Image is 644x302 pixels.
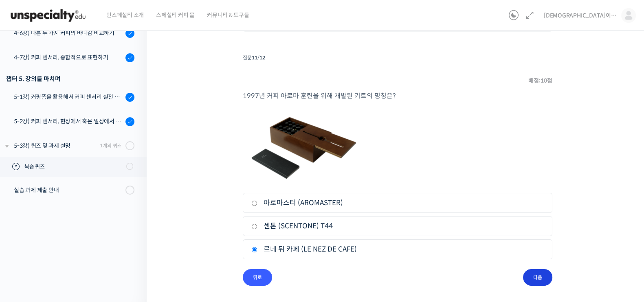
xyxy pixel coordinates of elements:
[251,201,257,206] input: 아로마스터 (AROMASTER)
[14,117,123,126] div: 5-2강) 커피 센서리, 현장에서 혹은 일상에서 활용하기
[251,197,544,208] label: 아로마스터 (AROMASTER)
[252,55,257,61] span: 11
[541,77,547,84] span: 10
[259,55,265,61] span: 12
[105,234,156,255] a: 설정
[100,142,121,149] div: 1개의 퀴즈
[54,234,105,255] a: 1대화
[126,247,136,253] span: 설정
[243,269,272,286] input: 뒤로
[14,92,123,101] div: 5-1강) 커핑폼을 활용해서 커피 센서리 실전 연습하기
[14,141,97,150] div: 5-3강) 퀴즈 및 과제 설명
[14,28,123,37] div: 4-6강) 다른 두 가지 커피의 바디감 비교하기
[251,247,257,252] input: 르네 뒤 카페 (LE NEZ DE CAFE)
[75,247,84,254] span: 대화
[243,52,552,63] div: 질문 /
[24,163,121,171] span: 복습 퀴즈
[251,221,544,232] label: 센톤 (SCENTONE) T44
[251,244,544,255] label: 르네 뒤 카페 (LE NEZ DE CAFE)
[523,269,552,286] input: 다음
[528,75,552,86] span: 배점: 점
[83,234,86,241] span: 1
[251,224,257,229] input: 센톤 (SCENTONE) T44
[14,53,123,62] div: 4-7강) 커피 센서리, 종합적으로 표현하기
[14,186,123,195] div: 실습 과제 제출 안내
[6,73,134,84] div: 챕터 5. 강의를 마치며
[2,234,54,255] a: 홈
[26,247,31,253] span: 홈
[243,92,396,100] span: 1997년 커피 아로마 훈련을 위해 개발된 키트의 명칭은?
[544,12,617,19] span: [DEMOGRAPHIC_DATA]이라부러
